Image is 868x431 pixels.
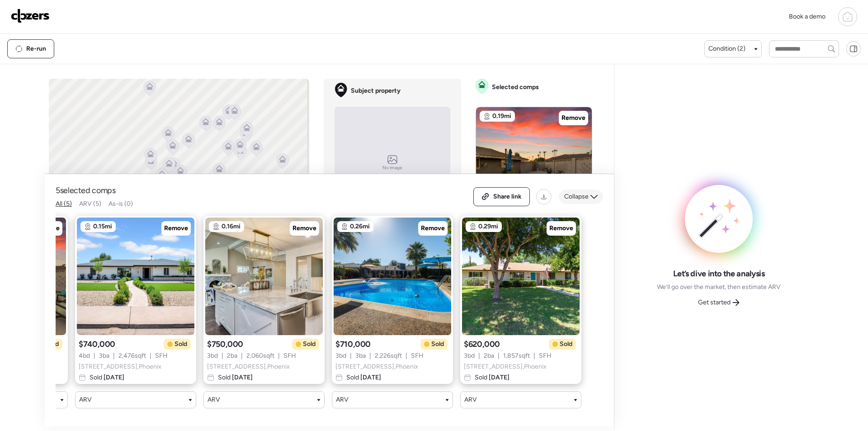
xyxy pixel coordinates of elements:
[493,192,522,201] span: Share link
[222,351,223,360] span: |
[375,351,402,360] span: 2,226 sqft
[303,340,316,349] span: Sold
[492,83,539,92] span: Selected comps
[150,351,151,360] span: |
[561,114,585,123] span: Remove
[155,351,168,360] span: SFH
[26,44,46,53] span: Re-run
[208,395,220,404] span: ARV
[533,351,535,360] span: |
[94,351,95,360] span: |
[698,298,731,307] span: Get started
[359,374,381,381] span: [DATE]
[549,224,573,233] span: Remove
[406,351,407,360] span: |
[355,351,366,360] span: 3 ba
[564,192,589,201] span: Collapse
[278,351,280,360] span: |
[464,351,475,360] span: 3 bd
[207,362,290,371] span: [STREET_ADDRESS] , Phoenix
[708,44,745,53] span: Condition (2)
[222,222,241,231] span: 0.16mi
[369,351,371,360] span: |
[108,200,133,208] span: As-is (0)
[102,374,124,381] span: [DATE]
[498,351,500,360] span: |
[227,351,237,360] span: 2 ba
[657,283,781,292] span: We’ll go over the market, then estimate ARV
[421,224,445,233] span: Remove
[90,373,124,382] span: Sold
[350,351,352,360] span: |
[99,351,109,360] span: 3 ba
[292,224,316,233] span: Remove
[335,351,346,360] span: 3 bd
[79,339,115,350] span: $740,000
[478,351,480,360] span: |
[207,339,243,350] span: $750,000
[346,373,381,382] span: Sold
[56,200,72,208] span: All (5)
[11,9,50,23] img: Logo
[350,222,370,231] span: 0.26mi
[231,374,253,381] span: [DATE]
[207,351,218,360] span: 3 bd
[118,351,146,360] span: 2,476 sqft
[464,339,500,350] span: $620,000
[336,395,349,404] span: ARV
[335,339,371,350] span: $710,000
[56,185,116,196] span: 5 selected comps
[382,164,402,171] span: No image
[79,351,90,360] span: 4 bd
[93,222,112,231] span: 0.15mi
[113,351,115,360] span: |
[487,374,509,381] span: [DATE]
[484,351,494,360] span: 2 ba
[492,112,511,121] span: 0.19mi
[464,395,477,404] span: ARV
[241,351,243,360] span: |
[478,222,498,231] span: 0.29mi
[79,362,161,371] span: [STREET_ADDRESS] , Phoenix
[464,362,547,371] span: [STREET_ADDRESS] , Phoenix
[79,200,101,208] span: ARV (5)
[411,351,424,360] span: SFH
[503,351,530,360] span: 1,857 sqft
[673,268,765,279] span: Let’s dive into the analysis
[246,351,274,360] span: 2,060 sqft
[79,395,92,404] span: ARV
[789,13,826,20] span: Book a demo
[218,373,253,382] span: Sold
[351,86,401,95] span: Subject property
[283,351,296,360] span: SFH
[431,340,444,349] span: Sold
[560,340,572,349] span: Sold
[539,351,552,360] span: SFH
[475,373,509,382] span: Sold
[335,362,418,371] span: [STREET_ADDRESS] , Phoenix
[164,224,188,233] span: Remove
[175,340,187,349] span: Sold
